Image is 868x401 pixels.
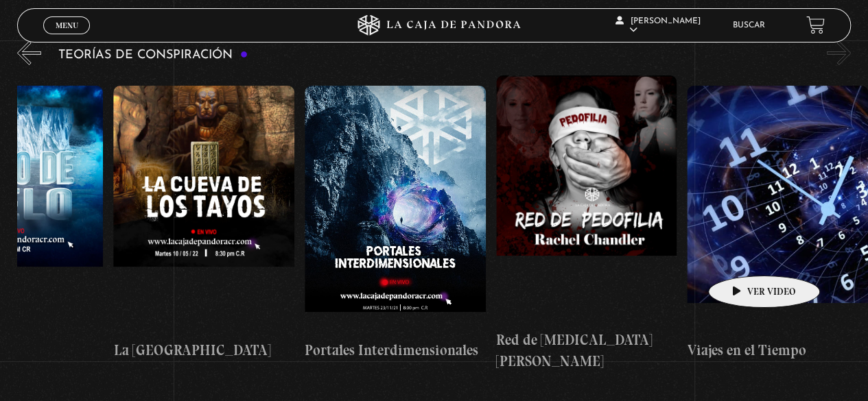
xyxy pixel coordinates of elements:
[51,32,83,42] span: Cerrar
[56,21,78,29] span: Menu
[305,75,486,372] a: Portales Interdimensionales
[305,339,486,361] h4: Portales Interdimensionales
[113,75,294,372] a: La [GEOGRAPHIC_DATA]
[615,17,701,34] span: [PERSON_NAME]
[687,339,868,361] h4: Viajes en el Tiempo
[687,75,868,372] a: Viajes en el Tiempo
[17,41,41,65] button: Previous
[806,16,825,34] a: View your shopping cart
[58,49,248,62] h3: Teorías de Conspiración
[496,329,677,372] h4: Red de [MEDICAL_DATA] [PERSON_NAME]
[733,21,765,29] a: Buscar
[496,75,677,372] a: Red de [MEDICAL_DATA] [PERSON_NAME]
[113,339,294,361] h4: La [GEOGRAPHIC_DATA]
[827,41,851,65] button: Next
